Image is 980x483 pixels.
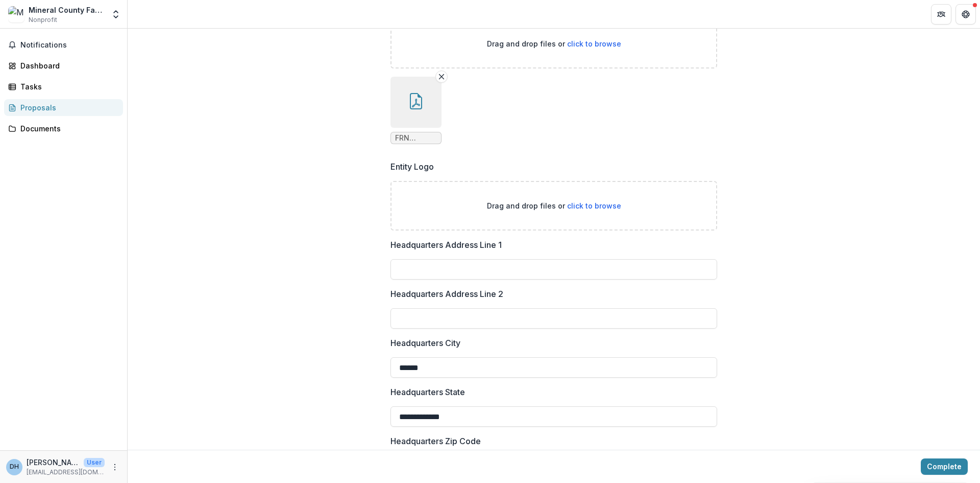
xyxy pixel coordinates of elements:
[8,6,24,22] img: Mineral County Family Resource Network Corp
[390,77,442,144] div: Remove FileFRN 501c3.pdf
[390,386,465,398] p: Headquarters State
[109,461,121,473] button: More
[20,123,115,134] div: Documents
[435,71,448,83] button: Remove File
[390,160,434,173] p: Entity Logo
[20,60,115,71] div: Dashboard
[4,57,123,74] a: Dashboard
[20,81,115,92] div: Tasks
[4,37,123,53] button: Notifications
[921,458,968,475] button: Complete
[4,120,123,137] a: Documents
[931,4,951,25] button: Partners
[390,435,481,447] p: Headquarters Zip Code
[10,464,19,470] div: Dayla Harvey
[390,337,460,349] p: Headquarters City
[20,102,115,113] div: Proposals
[27,468,105,477] p: [EMAIL_ADDRESS][DOMAIN_NAME]
[567,201,621,210] span: click to browse
[109,4,123,25] button: Open entity switcher
[29,5,105,15] div: Mineral County Family Resource Network Corp
[4,78,123,95] a: Tasks
[567,39,621,48] span: click to browse
[27,457,80,468] p: [PERSON_NAME]
[487,38,621,49] p: Drag and drop files or
[390,288,503,300] p: Headquarters Address Line 2
[395,134,437,143] span: FRN 501c3.pdf
[4,99,123,116] a: Proposals
[487,200,621,211] p: Drag and drop files or
[20,41,119,50] span: Notifications
[390,239,502,251] p: Headquarters Address Line 1
[955,4,976,25] button: Get Help
[29,15,57,25] span: Nonprofit
[84,458,105,467] p: User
